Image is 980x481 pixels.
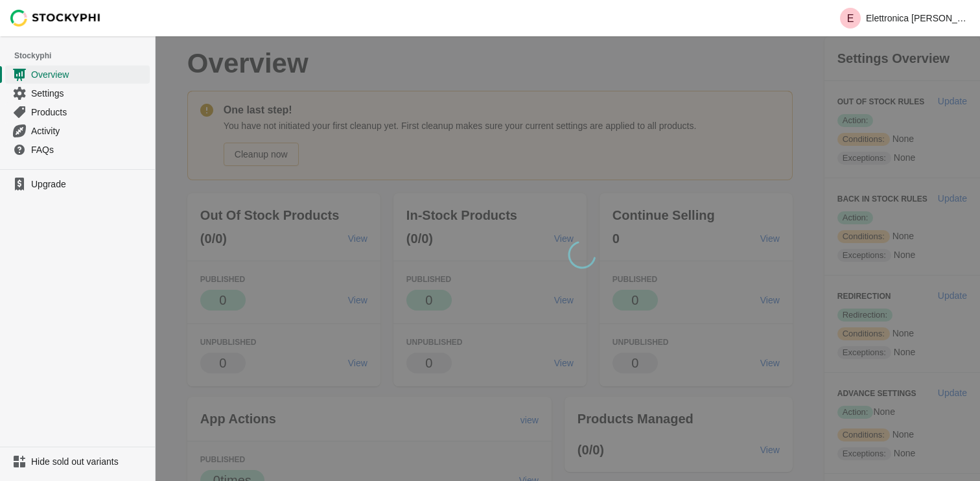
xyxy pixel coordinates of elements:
span: FAQs [31,143,147,156]
a: Overview [5,65,150,84]
img: Stockyphi [10,10,101,27]
a: Settings [5,84,150,102]
a: FAQs [5,140,150,159]
button: Avatar with initials EElettronica [PERSON_NAME] [835,5,975,31]
span: Products [31,106,147,119]
span: Stockyphi [14,49,155,62]
span: Settings [31,87,147,100]
p: Elettronica [PERSON_NAME] [866,13,970,23]
a: Activity [5,121,150,140]
span: Hide sold out variants [31,455,147,468]
text: E [847,13,854,24]
span: Avatar with initials E [840,8,861,29]
span: Upgrade [31,178,147,191]
a: Hide sold out variants [5,452,150,471]
a: Products [5,102,150,121]
a: Upgrade [5,175,150,193]
span: Overview [31,68,147,81]
span: Activity [31,124,147,137]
